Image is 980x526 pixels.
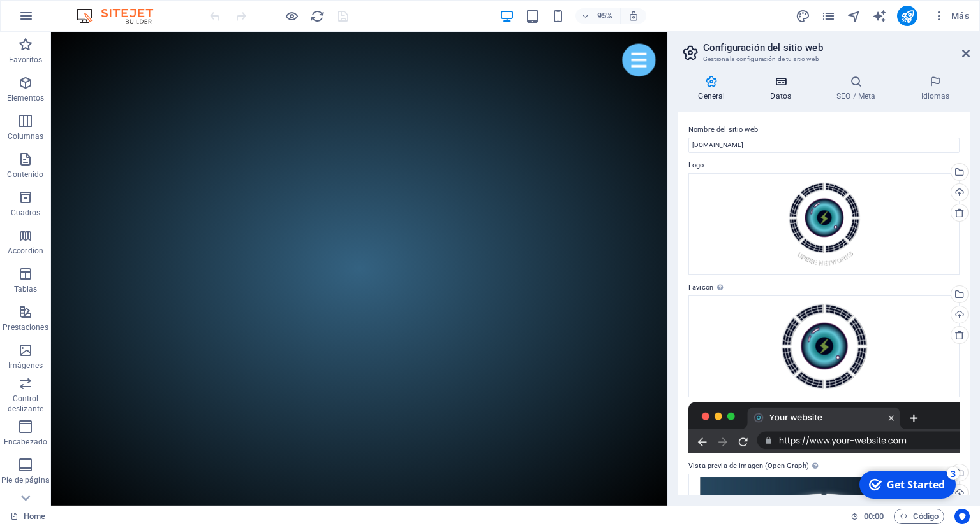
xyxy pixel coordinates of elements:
img: Editor Logo [73,8,169,24]
label: Vista previa de imagen (Open Graph) [688,458,960,474]
h4: SEO / Meta [817,75,901,102]
p: Columnas [8,131,44,141]
button: text_generator [872,8,887,24]
h4: Datos [750,75,817,102]
label: Nombre del sitio web [688,122,960,138]
label: Logo [688,158,960,173]
span: 00 00 [864,509,884,524]
button: Código [894,509,944,524]
p: Encabezado [4,437,47,447]
div: UPEEE_FAVICON-RNzR-Te_6kGCZJ4nc4DjTw-oPXo6tx0o5idAfC8aVoe5A.png [688,295,960,397]
i: Volver a cargar página [310,9,325,24]
h4: General [678,75,750,102]
p: Pie de página [1,475,49,485]
div: Web_UPEEE_LOGO_SFO-vKfbZejjg8-EAC653980Sg.png [688,173,960,275]
span: Más [933,10,969,22]
div: 3 [94,1,107,14]
h3: Gestiona la configuración de tu sitio web [703,53,944,65]
a: Haz clic para cancelar la selección y doble clic para abrir páginas [10,509,45,524]
button: Usercentrics [954,509,970,524]
span: Código [900,509,939,524]
p: Accordion [8,246,43,256]
p: Cuadros [11,208,41,218]
h6: Tiempo de la sesión [850,509,884,524]
p: Imágenes [8,360,43,371]
p: Prestaciones [3,322,48,332]
span: : [873,511,875,521]
label: Favicon [688,280,960,295]
p: Elementos [7,93,44,103]
input: Nombre... [688,138,960,153]
button: Haz clic para salir del modo de previsualización y seguir editando [284,8,299,24]
button: Más [928,6,974,26]
button: 95% [575,8,621,24]
p: Tablas [14,284,38,294]
h4: Idiomas [901,75,970,102]
i: Diseño (Ctrl+Alt+Y) [796,9,810,24]
h6: 95% [595,8,615,24]
button: reload [309,8,325,24]
h2: Configuración del sitio web [703,42,970,53]
button: design [795,8,810,24]
button: publish [897,6,917,26]
p: Contenido [7,169,43,180]
p: Favoritos [9,55,42,65]
button: pages [820,8,836,24]
i: Páginas (Ctrl+Alt+S) [821,9,836,24]
div: Get Started 3 items remaining, 40% complete [7,5,103,33]
button: navigator [846,8,861,24]
div: Get Started [34,12,93,26]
